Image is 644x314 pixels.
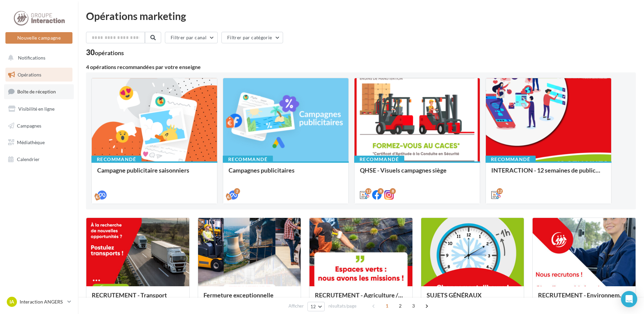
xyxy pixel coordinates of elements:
div: 12 [365,188,371,194]
div: RECRUTEMENT - Agriculture / Espaces verts [315,292,407,305]
div: Recommandé [91,156,142,163]
div: 8 [390,188,396,194]
span: Opérations [18,72,41,77]
span: Campagnes [17,122,41,128]
a: Médiathèque [4,135,74,150]
div: 4 opérations recommandées par votre enseigne [86,64,636,70]
div: 12 [497,188,503,194]
a: Campagnes [4,119,74,133]
div: 2 [234,188,240,194]
span: IA [9,298,14,305]
div: Campagnes publicitaires [229,167,343,180]
span: Médiathèque [17,139,45,145]
div: SUJETS GÉNÉRAUX [427,292,519,305]
div: RECRUTEMENT - Environnement [538,292,630,305]
div: Open Intercom Messenger [621,291,637,307]
button: 12 [307,302,325,311]
span: Visibilité en ligne [18,106,55,112]
button: Nouvelle campagne [5,32,72,44]
span: 1 [382,300,392,311]
button: Notifications [4,51,71,65]
div: Campagne publicitaire saisonniers [97,167,212,180]
a: Opérations [4,68,74,82]
div: Recommandé [223,156,273,163]
button: Filtrer par canal [165,32,218,43]
span: 12 [310,304,316,309]
div: 30 [86,49,124,56]
div: Fermeture exceptionnelle [203,292,296,305]
div: Opérations marketing [86,11,636,21]
div: opérations [95,50,124,56]
span: 3 [408,300,419,311]
div: Recommandé [354,156,404,163]
div: QHSE - Visuels campagnes siège [360,167,474,180]
div: 8 [378,188,384,194]
span: Boîte de réception [17,89,56,94]
div: RECRUTEMENT - Transport [92,292,184,305]
button: Filtrer par catégorie [221,32,283,43]
a: Boîte de réception [4,84,74,99]
div: INTERACTION - 12 semaines de publication [491,167,606,180]
span: résultats/page [328,303,357,309]
span: Notifications [18,55,45,61]
a: Visibilité en ligne [4,102,74,116]
span: 2 [395,300,406,311]
p: Interaction ANGERS [20,298,65,305]
span: Afficher [288,303,304,309]
a: IA Interaction ANGERS [5,295,72,308]
a: Calendrier [4,152,74,166]
div: Recommandé [486,156,536,163]
span: Calendrier [17,156,40,162]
